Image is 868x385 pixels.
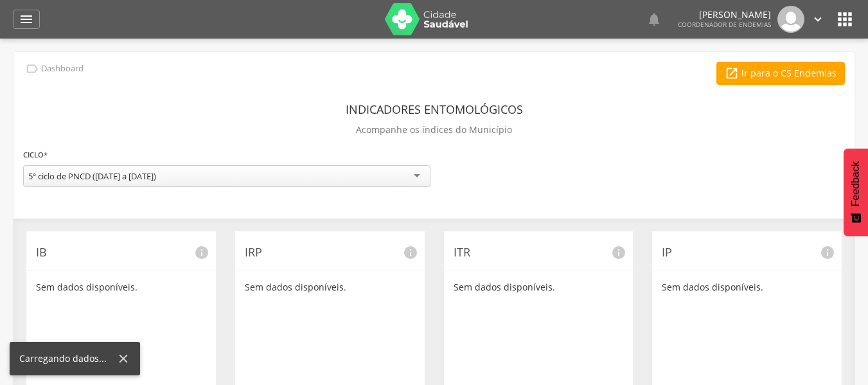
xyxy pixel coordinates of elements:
div: 5º ciclo de PNCD ([DATE] a [DATE]) [28,170,156,182]
i:  [835,9,855,30]
p: Sem dados disponíveis. [662,281,832,294]
p: Acompanhe os índices do Município [356,121,512,139]
i:  [25,62,39,76]
p: IB [36,244,206,261]
p: IRP [245,244,415,261]
i: info [194,245,209,260]
label: Ciclo [23,148,48,162]
div: Carregando dados... [19,352,116,365]
span: Coordenador de Endemias [678,20,771,29]
i:  [19,12,34,27]
a:  [646,6,662,33]
a:  [13,10,40,29]
i:  [646,12,662,27]
p: Sem dados disponíveis. [36,281,206,294]
i:  [811,12,825,26]
p: IP [662,244,832,261]
p: ITR [454,244,624,261]
a: Ir para o CS Endemias [716,62,845,85]
span: Feedback [850,161,862,206]
i:  [725,66,739,80]
button: Feedback - Mostrar pesquisa [844,148,868,236]
a:  [811,6,825,33]
p: Sem dados disponíveis. [454,281,624,294]
p: Dashboard [41,64,84,74]
p: Sem dados disponíveis. [245,281,415,294]
header: Indicadores Entomológicos [346,98,523,121]
i: info [611,245,626,260]
p: [PERSON_NAME] [678,10,771,19]
i: info [403,245,418,260]
i: info [820,245,835,260]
